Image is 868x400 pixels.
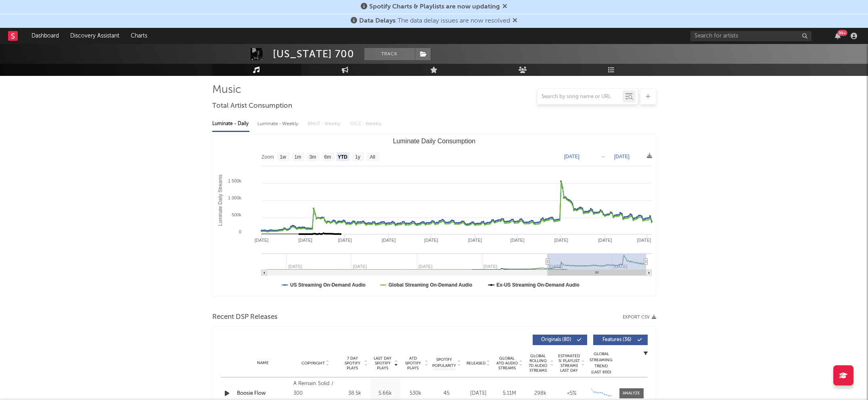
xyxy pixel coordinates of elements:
[309,154,316,160] text: 3m
[538,94,623,100] input: Search by song name or URL
[364,48,415,60] button: Track
[637,238,651,243] text: [DATE]
[257,117,300,131] div: Luminate - Weekly
[65,28,125,44] a: Discovery Assistant
[424,238,438,243] text: [DATE]
[212,312,278,322] span: Recent DSP Releases
[496,356,518,371] span: Global ATD Audio Streams
[466,361,485,366] span: Released
[382,238,396,243] text: [DATE]
[554,238,568,243] text: [DATE]
[496,390,523,398] div: 5.11M
[301,361,325,366] span: Copyright
[254,238,268,243] text: [DATE]
[690,31,812,41] input: Search for artists
[237,360,290,366] div: Name
[527,390,554,398] div: 298k
[593,335,648,345] button: Features(36)
[468,238,482,243] text: [DATE]
[359,18,510,24] span: : The data delay issues are now resolved
[273,48,354,60] div: [US_STATE] 700
[298,238,312,243] text: [DATE]
[496,282,579,288] text: Ex-US Streaming On-Demand Audio
[465,390,492,398] div: [DATE]
[558,390,585,398] div: <5%
[280,154,286,160] text: 1w
[342,390,368,398] div: 38.5k
[337,154,347,160] text: YTD
[564,154,579,159] text: [DATE]
[355,154,360,160] text: 1y
[837,30,847,36] div: 99 +
[338,238,352,243] text: [DATE]
[212,101,292,111] span: Total Artist Consumption
[218,174,223,226] text: Luminate Daily Streams
[213,134,656,296] svg: Luminate Daily Consumption
[538,337,575,342] span: Originals ( 80 )
[212,85,241,95] span: Music
[372,390,398,398] div: 5.66k
[388,282,472,288] text: Global Streaming On-Demand Audio
[342,356,363,371] span: 7 Day Spotify Plays
[238,229,241,234] text: 0
[835,33,841,39] button: 99+
[324,154,331,160] text: 6m
[402,390,429,398] div: 530k
[290,282,366,288] text: US Streaming On-Demand Audio
[393,138,475,145] text: Luminate Daily Consumption
[533,335,587,345] button: Originals(80)
[212,117,249,131] div: Luminate - Daily
[372,356,393,371] span: Last Day Spotify Plays
[402,356,424,371] span: ATD Spotify Plays
[589,351,613,375] div: Global Streaming Trend (Last 60D)
[527,354,549,373] span: Global Rolling 7D Audio Streams
[232,212,241,217] text: 500k
[370,154,375,160] text: All
[502,4,507,10] span: Dismiss
[359,18,395,24] span: Data Delays
[558,354,580,373] span: Estimated % Playlist Streams Last Day
[228,195,241,200] text: 1 000k
[433,390,461,398] div: 45
[369,4,500,10] span: Spotify Charts & Playlists are now updating
[600,154,605,159] text: →
[623,315,656,320] button: Export CSV
[125,28,153,44] a: Charts
[598,337,636,342] span: Features ( 36 )
[614,154,630,159] text: [DATE]
[26,28,65,44] a: Dashboard
[294,154,301,160] text: 1m
[432,357,456,369] span: Spotify Popularity
[237,390,290,398] a: Boosie Flow
[598,238,612,243] text: [DATE]
[261,154,274,160] text: Zoom
[228,178,241,183] text: 1 500k
[512,18,517,24] span: Dismiss
[510,238,524,243] text: [DATE]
